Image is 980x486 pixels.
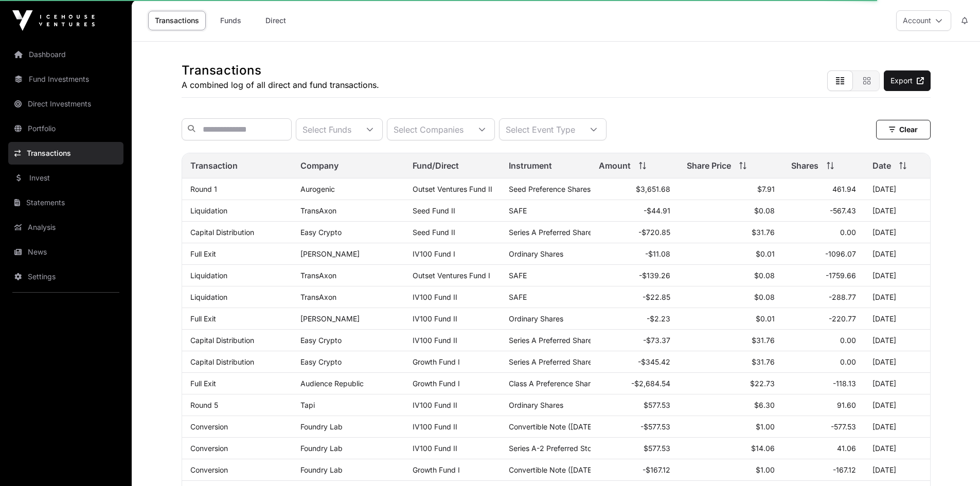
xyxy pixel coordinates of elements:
[884,70,931,91] a: Export
[756,422,775,431] span: $1.00
[255,11,296,30] a: Direct
[864,200,930,222] td: [DATE]
[300,401,315,409] a: Tapi
[210,11,251,30] a: Funds
[8,142,123,165] a: Transactions
[591,416,678,438] td: -$577.53
[413,444,457,453] a: IV100 Fund II
[829,314,856,323] span: -220.77
[591,459,678,481] td: -$167.12
[413,357,460,366] a: Growth Fund I
[300,293,336,301] a: TransAxon
[591,330,678,351] td: -$73.37
[12,10,95,31] img: Icehouse Ventures Logo
[413,185,492,193] a: Outset Ventures Fund II
[190,357,254,366] a: Capital Distribution
[757,185,775,193] span: $7.91
[8,241,123,263] a: News
[509,379,598,388] span: Class A Preference Shares
[752,357,775,366] span: $31.76
[413,293,457,301] a: IV100 Fund II
[509,271,527,280] span: SAFE
[750,379,775,388] span: $22.73
[300,314,360,323] a: [PERSON_NAME]
[509,401,563,409] span: Ordinary Shares
[756,314,775,323] span: $0.01
[413,401,457,409] a: IV100 Fund II
[872,159,891,172] span: Date
[300,379,364,388] a: Audience Republic
[876,120,931,139] button: Clear
[896,10,951,31] button: Account
[387,119,470,140] div: Select Companies
[833,465,856,474] span: -167.12
[509,314,563,323] span: Ordinary Shares
[864,286,930,308] td: [DATE]
[300,159,338,172] span: Company
[190,314,216,323] a: Full Exit
[591,286,678,308] td: -$22.85
[591,351,678,373] td: -$345.42
[190,228,254,237] a: Capital Distribution
[413,465,460,474] a: Growth Fund I
[832,185,856,193] span: 461.94
[190,465,228,474] a: Conversion
[840,336,856,345] span: 0.00
[8,167,123,189] a: Invest
[190,401,218,409] a: Round 5
[756,465,775,474] span: $1.00
[300,228,342,237] a: Easy Crypto
[864,459,930,481] td: [DATE]
[509,293,527,301] span: SAFE
[182,62,379,79] h1: Transactions
[864,265,930,286] td: [DATE]
[864,243,930,265] td: [DATE]
[413,422,457,431] a: IV100 Fund II
[8,93,123,115] a: Direct Investments
[8,117,123,140] a: Portfolio
[752,336,775,345] span: $31.76
[591,308,678,330] td: -$2.23
[599,159,631,172] span: Amount
[413,379,460,388] a: Growth Fund I
[148,11,206,30] a: Transactions
[752,228,775,237] span: $31.76
[509,422,597,431] span: Convertible Note ([DATE])
[509,465,597,474] span: Convertible Note ([DATE])
[190,336,254,345] a: Capital Distribution
[864,351,930,373] td: [DATE]
[864,438,930,459] td: [DATE]
[190,206,227,215] a: Liquidation
[190,379,216,388] a: Full Exit
[500,119,581,140] div: Select Event Type
[300,271,336,280] a: TransAxon
[864,416,930,438] td: [DATE]
[929,437,980,486] iframe: Chat Widget
[509,206,527,215] span: SAFE
[591,178,678,200] td: $3,651.68
[864,222,930,243] td: [DATE]
[591,222,678,243] td: -$720.85
[754,293,775,301] span: $0.08
[8,191,123,214] a: Statements
[300,185,335,193] a: Aurogenic
[413,336,457,345] a: IV100 Fund II
[190,159,238,172] span: Transaction
[509,336,592,345] span: Series A Preferred Share
[840,357,856,366] span: 0.00
[300,249,360,258] a: [PERSON_NAME]
[300,357,342,366] a: Easy Crypto
[591,438,678,459] td: $577.53
[829,293,856,301] span: -288.77
[831,422,856,431] span: -577.53
[840,228,856,237] span: 0.00
[509,228,592,237] span: Series A Preferred Share
[8,68,123,91] a: Fund Investments
[591,200,678,222] td: -$44.91
[300,444,343,453] a: Foundry Lab
[825,249,856,258] span: -1096.07
[754,206,775,215] span: $0.08
[591,243,678,265] td: -$11.08
[182,79,379,91] p: A combined log of all direct and fund transactions.
[509,357,592,366] span: Series A Preferred Share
